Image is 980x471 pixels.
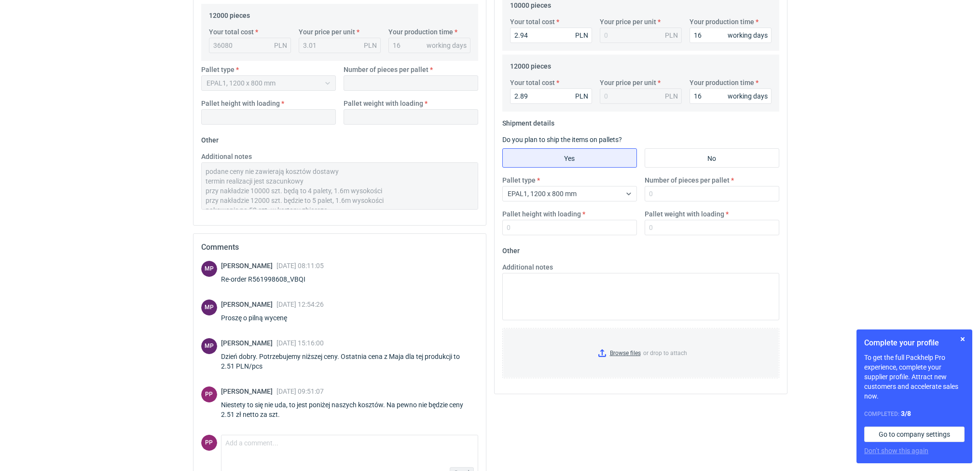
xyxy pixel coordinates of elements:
label: Yes [502,148,637,168]
div: Michał Palasek [201,300,217,315]
figcaption: MP [201,338,217,354]
div: PLN [274,41,287,50]
label: Number of pieces per pallet [645,175,730,185]
span: [DATE] 15:16:00 [276,339,324,347]
div: working days [728,30,768,40]
span: [DATE] 09:51:07 [276,387,324,395]
span: [DATE] 12:54:26 [276,300,324,308]
legend: 12000 pieces [209,8,250,19]
label: No [645,148,779,168]
label: Pallet type [502,175,536,185]
label: Pallet height with loading [201,99,280,108]
div: PLN [575,30,588,40]
label: Additional notes [201,152,252,161]
input: 0 [645,220,779,235]
legend: Other [502,243,520,255]
div: Re-order R561998608_VBQI [221,274,324,284]
span: [PERSON_NAME] [221,339,276,347]
label: Your total cost [510,78,555,87]
label: Your total cost [209,27,254,37]
label: Your price per unit [299,27,355,37]
div: Niestety to się nie uda, to jest poniżej naszych kosztów. Na pewno nie będzie ceny 2.51 zł netto ... [221,400,478,419]
p: To get the full Packhelp Pro experience, complete your supplier profile. Attract new customers an... [864,353,965,401]
span: [PERSON_NAME] [221,262,276,270]
input: 0 [690,88,772,104]
label: Pallet type [201,65,235,74]
div: PLN [665,91,678,101]
span: [PERSON_NAME] [221,300,276,308]
label: Your production time [690,17,754,27]
textarea: podane ceny nie zawierają kosztów dostawy termin realizacji jest szacunkowy przy nakładzie 10000 ... [201,162,478,210]
div: working days [728,91,768,101]
label: or drop to attach [503,328,779,378]
div: Dzień dobry. Potrzebujemy niższej ceny. Ostatnia cena z Maja dla tej produkcji to 2.51 PLN/pcs [221,352,478,371]
label: Pallet weight with loading [645,209,724,219]
input: 0 [690,28,772,43]
label: Your production time [388,27,453,37]
figcaption: PP [201,386,217,402]
strong: 3 / 8 [901,410,911,417]
div: working days [427,41,467,50]
legend: 12000 pieces [510,58,551,70]
label: Your total cost [510,17,555,27]
h2: Comments [201,242,478,253]
input: 0 [510,88,592,104]
legend: Other [201,132,219,144]
div: PLN [665,30,678,40]
label: Additional notes [502,262,553,272]
div: PLN [575,91,588,101]
div: Michał Palasek [201,338,217,354]
span: EPAL1, 1200 x 800 mm [508,190,577,198]
legend: Shipment details [502,115,554,127]
label: Pallet height with loading [502,209,581,219]
div: PLN [364,41,377,50]
div: Proszę o pilną wycenę [221,313,324,323]
label: Do you plan to ship the items on pallets? [502,136,622,143]
a: Go to company settings [864,427,965,442]
label: Your price per unit [600,78,656,87]
input: 0 [502,220,637,235]
label: Pallet weight with loading [344,99,423,108]
input: 0 [645,186,779,201]
label: Number of pieces per pallet [344,65,428,74]
label: Your price per unit [600,17,656,27]
div: Michał Palasek [201,261,217,277]
figcaption: PP [201,435,217,451]
figcaption: MP [201,300,217,315]
span: [DATE] 08:11:05 [276,262,324,270]
div: Completed: [864,409,965,419]
input: 0 [510,28,592,43]
button: Don’t show this again [864,446,928,456]
div: Paulina Pander [201,435,217,451]
label: Your production time [690,78,754,87]
button: Skip for now [957,333,968,345]
figcaption: MP [201,261,217,277]
div: Paulina Pander [201,386,217,402]
span: [PERSON_NAME] [221,387,276,395]
h1: Complete your profile [864,337,965,349]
